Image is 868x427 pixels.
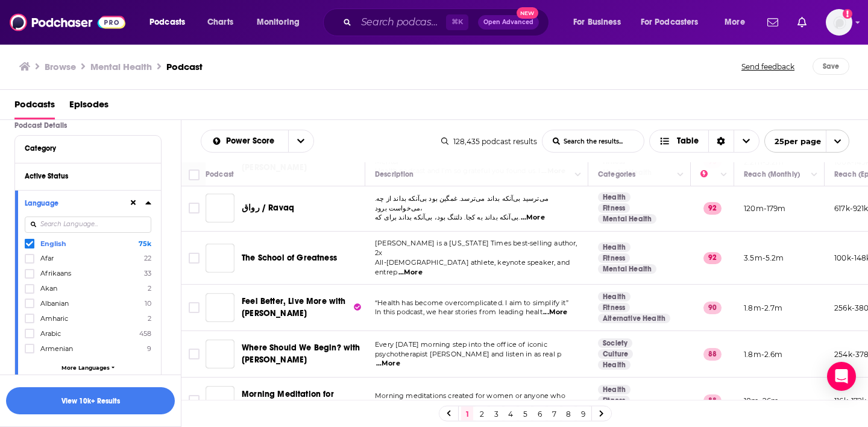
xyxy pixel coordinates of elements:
[14,95,55,119] span: Podcasts
[717,168,731,182] button: Column Actions
[703,202,722,214] p: 92
[441,137,537,146] div: 128,435 podcast results
[206,194,234,223] a: رواق / Ravaq
[744,396,779,406] p: 18m-26m
[242,296,361,320] a: Feel Better, Live More with [PERSON_NAME]
[148,314,151,323] span: 2
[375,340,547,349] span: Every [DATE] morning step into the office of iconic
[703,302,722,314] p: 90
[517,7,538,19] span: New
[548,406,560,421] a: 7
[335,8,561,36] div: Search podcasts, credits, & more...
[598,167,635,182] div: Categories
[40,254,54,262] span: Afar
[598,396,630,405] a: Fitness
[40,284,57,293] span: Akan
[40,269,71,277] span: Afrikaans
[25,168,151,183] button: Active Status
[598,385,631,394] a: Health
[744,167,800,182] div: Reach (Monthly)
[206,293,234,322] a: Feel Better, Live More with Dr Rangan Chatterjee
[725,14,745,31] span: More
[242,343,360,365] span: Where Should We Begin? with [PERSON_NAME]
[700,167,717,182] div: Power Score
[375,308,542,316] span: In this podcast, we hear stories from leading healt
[703,252,722,264] p: 92
[716,13,760,32] button: open menu
[242,342,361,366] a: Where Should We Begin? with [PERSON_NAME]
[461,406,473,421] a: 1
[519,406,531,421] a: 5
[6,387,175,414] button: View 10k+ Results
[598,264,656,274] a: Mental Health
[248,13,315,32] button: open menu
[139,329,151,338] span: 458
[10,11,125,34] img: Podchaser - Follow, Share and Rate Podcasts
[598,292,631,302] a: Health
[641,14,699,31] span: For Podcasters
[40,239,66,248] span: English
[189,302,200,313] span: Toggle select row
[25,141,151,156] button: Category
[201,137,288,145] button: open menu
[764,130,849,153] button: open menu
[166,61,203,72] h3: Podcast
[40,299,69,308] span: Albanian
[708,130,734,152] div: Sort Direction
[14,121,162,130] p: Podcast Details
[25,172,143,180] div: Active Status
[189,395,200,406] span: Toggle select row
[40,329,61,338] span: Arabic
[189,253,200,264] span: Toggle select row
[633,13,716,32] button: open menu
[577,406,589,421] a: 9
[144,269,151,277] span: 33
[505,406,517,421] a: 4
[478,15,539,30] button: Open AdvancedNew
[807,168,822,182] button: Column Actions
[476,406,488,421] a: 2
[598,242,631,252] a: Health
[40,314,68,323] span: Amharic
[483,19,533,25] span: Open Advanced
[25,195,128,210] button: Language
[139,239,151,248] span: 75k
[141,13,201,32] button: open menu
[375,167,414,182] div: Description
[573,14,621,31] span: For Business
[375,239,577,257] span: [PERSON_NAME] is a [US_STATE] Times best-selling author, 2x
[598,349,633,359] a: Culture
[827,362,856,391] div: Open Intercom Messenger
[843,9,852,19] svg: Add a profile image
[40,344,73,353] span: Armenian
[25,144,143,153] div: Category
[206,340,234,368] a: Where Should We Begin? with Esther Perel
[598,203,630,213] a: Fitness
[598,360,631,370] a: Health
[765,132,821,151] span: 25 per page
[189,203,200,213] span: Toggle select row
[598,338,632,348] a: Society
[149,14,185,31] span: Podcasts
[398,268,423,277] span: ...More
[562,406,574,421] a: 8
[200,13,241,32] a: Charts
[144,254,151,262] span: 22
[206,244,234,273] a: The School of Greatness
[521,213,545,223] span: ...More
[242,253,337,263] span: The School of Greatness
[375,299,568,307] span: “Health has become overcomplicated. I aim to simplify it”
[673,168,688,182] button: Column Actions
[533,406,546,421] a: 6
[201,130,314,153] h2: Choose List sort
[375,194,549,212] span: می‌ترسید بی‌آنکه بداند می‌ترسد. غمگین بود بی‌آنکه بداند از چه. می‌خواست برود،
[148,284,151,293] span: 2
[744,203,786,213] p: 120m-179m
[598,192,631,202] a: Health
[206,386,234,415] a: Morning Meditation for Women
[145,299,151,308] span: 10
[565,13,636,32] button: open menu
[649,130,759,153] button: Choose View
[793,12,811,33] a: Show notifications dropdown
